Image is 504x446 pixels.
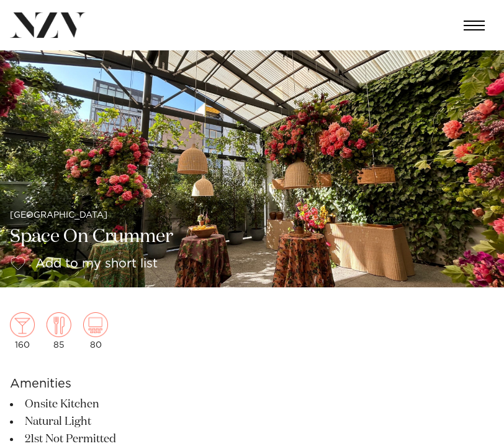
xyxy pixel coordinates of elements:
img: nzv-logo.png [10,12,86,38]
img: dining.png [47,312,71,337]
li: Onsite Kitchen [10,396,212,413]
div: 80 [83,312,108,350]
img: theatre.png [83,312,108,337]
h6: Amenities [10,374,212,393]
div: 160 [10,312,35,350]
li: Natural Light [10,413,212,430]
img: cocktail.png [10,312,35,337]
div: 85 [47,312,71,350]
